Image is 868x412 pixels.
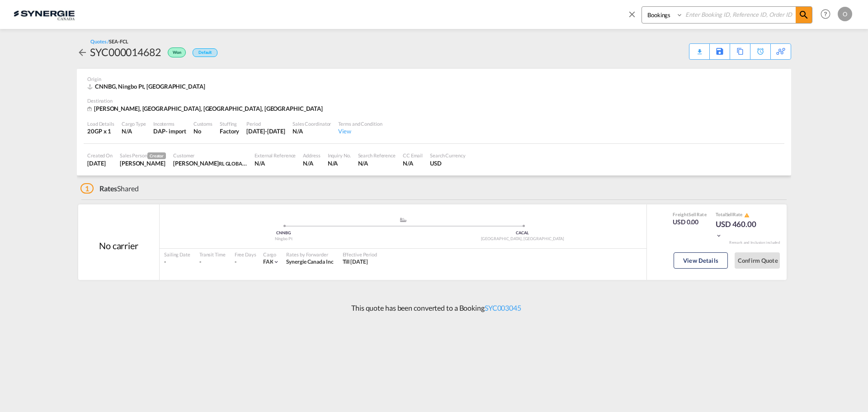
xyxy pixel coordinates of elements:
[286,258,333,265] span: Synergie Canada Inc
[77,47,88,58] md-icon: icon-arrow-left
[403,236,642,242] div: [GEOGRAPHIC_DATA], [GEOGRAPHIC_DATA]
[273,259,279,265] md-icon: icon-chevron-down
[263,258,274,265] span: FAK
[90,38,128,45] div: Quotes /SEA-FCL
[173,50,184,58] span: Won
[87,76,781,82] div: Origin
[430,152,466,159] div: Search Currency
[674,252,728,269] button: View Details
[263,251,280,258] div: Cargo
[673,211,707,218] div: Freight Rate
[343,258,368,265] span: Till [DATE]
[87,97,781,104] div: Destination
[122,127,146,135] div: N/A
[292,120,331,127] div: Sales Coordinator
[716,211,761,218] div: Total Rate
[220,127,239,135] div: Factory Stuffing
[87,82,208,90] div: CNNBG, Ningbo Pt, Asia Pacific
[689,212,696,217] span: Sell
[120,159,166,167] div: Adriana Groposila
[430,159,466,167] div: USD
[485,303,521,312] a: SYC003045
[403,152,423,159] div: CC Email
[193,120,212,127] div: Customs
[120,152,166,159] div: Sales Person
[338,127,382,135] div: View
[255,159,296,167] div: N/A
[338,120,382,127] div: Terms and Condition
[286,251,333,258] div: Rates by Forwarder
[199,258,226,266] div: -
[818,6,838,23] div: Help
[95,83,205,90] span: CNNBG, Ningbo Pt, [GEOGRAPHIC_DATA]
[193,127,212,135] div: No
[246,120,285,127] div: Period
[87,159,113,167] div: 10 Sep 2025
[90,45,161,59] div: SYC000014682
[292,127,331,135] div: N/A
[165,127,186,135] div: - import
[744,213,750,218] md-icon: icon-alert
[683,7,796,23] input: Enter Booking ID, Reference ID, Order ID
[694,44,705,52] div: Quote PDF is not available at this time
[219,160,270,167] span: RL GLOBAL LOGISTICS
[220,120,239,127] div: Stuffing
[303,152,320,159] div: Address
[235,258,236,266] div: -
[838,7,852,21] div: O
[80,183,94,194] span: 1
[99,239,138,252] div: No carrier
[818,6,833,22] span: Help
[673,218,707,227] div: USD 0.00
[80,184,139,194] div: Shared
[164,236,403,242] div: Ningbo Pt
[798,9,809,20] md-icon: icon-magnify
[403,230,642,236] div: CACAL
[710,44,730,59] div: Save As Template
[343,258,368,266] div: Till 10 Oct 2025
[246,127,285,135] div: 10 Oct 2025
[164,230,403,236] div: CNNBG
[87,120,114,127] div: Load Details
[347,303,521,313] p: This quote has been converted to a Booking
[164,251,190,258] div: Sailing Date
[99,184,118,193] span: Rates
[87,104,325,113] div: CACAL, Calgary, AB, Americas
[153,127,165,135] div: DAP
[627,6,642,28] span: icon-close
[153,120,186,127] div: Incoterms
[193,48,217,57] div: Default
[161,45,188,59] div: Won
[199,251,226,258] div: Transit Time
[722,240,787,245] div: Remark and Inclusion included
[726,212,733,217] span: Sell
[328,159,351,167] div: N/A
[796,7,812,23] span: icon-magnify
[694,45,705,52] md-icon: icon-download
[87,127,114,135] div: 20GP x 1
[716,232,722,239] md-icon: icon-chevron-down
[286,258,333,266] div: Synergie Canada Inc
[358,152,396,159] div: Search Reference
[343,251,377,258] div: Effective Period
[303,159,320,167] div: N/A
[235,251,256,258] div: Free Days
[173,159,247,167] div: DIEGO PEREZ
[122,120,146,127] div: Cargo Type
[109,38,128,44] span: SEA-FCL
[173,152,247,159] div: Customer
[328,152,351,159] div: Inquiry No.
[164,258,190,266] div: -
[627,9,637,19] md-icon: icon-close
[403,159,423,167] div: N/A
[147,152,166,159] span: Creator
[77,45,90,59] div: icon-arrow-left
[14,4,75,24] img: 1f56c880d42311ef80fc7dca854c8e59.png
[716,219,761,241] div: USD 460.00
[358,159,396,167] div: N/A
[735,252,780,269] button: Confirm Quote
[87,152,113,159] div: Created On
[398,218,409,222] md-icon: assets/icons/custom/ship-fill.svg
[743,212,750,218] button: icon-alert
